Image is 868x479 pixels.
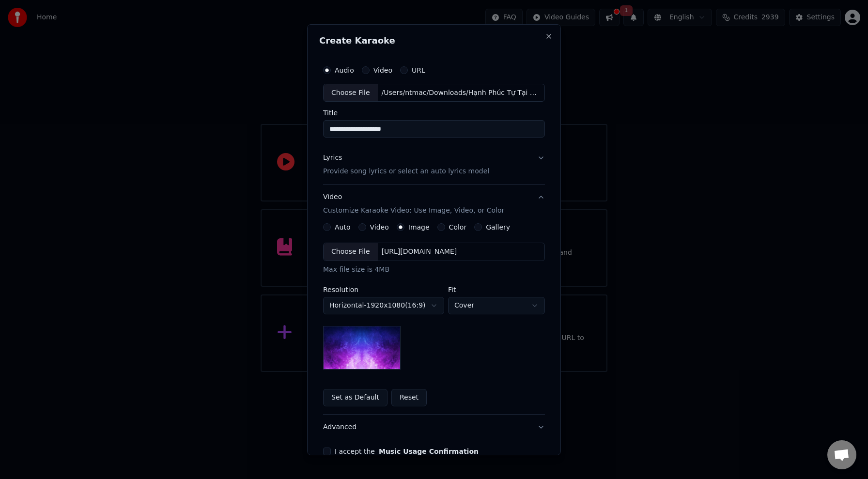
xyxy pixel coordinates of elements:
div: /Users/ntmac/Downloads/Hạnh Phúc Tự Tại (Cover).mp3 [378,88,542,97]
button: Advanced [323,415,545,440]
div: [URL][DOMAIN_NAME] [378,247,461,257]
label: I accept the [335,448,479,455]
label: Title [323,109,545,116]
label: Auto [335,224,351,231]
div: Choose File [324,84,378,101]
button: Reset [391,389,427,406]
label: Color [449,224,467,231]
label: URL [412,66,425,73]
h2: Create Karaoke [319,36,549,45]
div: Choose File [324,243,378,261]
button: I accept the [379,448,479,455]
label: Video [370,224,389,231]
button: Set as Default [323,389,387,406]
label: Fit [448,286,545,293]
p: Provide song lyrics or select an auto lyrics model [323,167,489,176]
button: LyricsProvide song lyrics or select an auto lyrics model [323,145,545,184]
label: Gallery [486,224,510,231]
div: Max file size is 4MB [323,265,545,275]
div: Lyrics [323,153,342,163]
div: VideoCustomize Karaoke Video: Use Image, Video, or Color [323,223,545,414]
label: Resolution [323,286,444,293]
button: VideoCustomize Karaoke Video: Use Image, Video, or Color [323,185,545,223]
p: Customize Karaoke Video: Use Image, Video, or Color [323,206,504,216]
label: Audio [335,66,354,73]
label: Image [408,224,430,231]
label: Video [373,66,392,73]
div: Video [323,192,504,216]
